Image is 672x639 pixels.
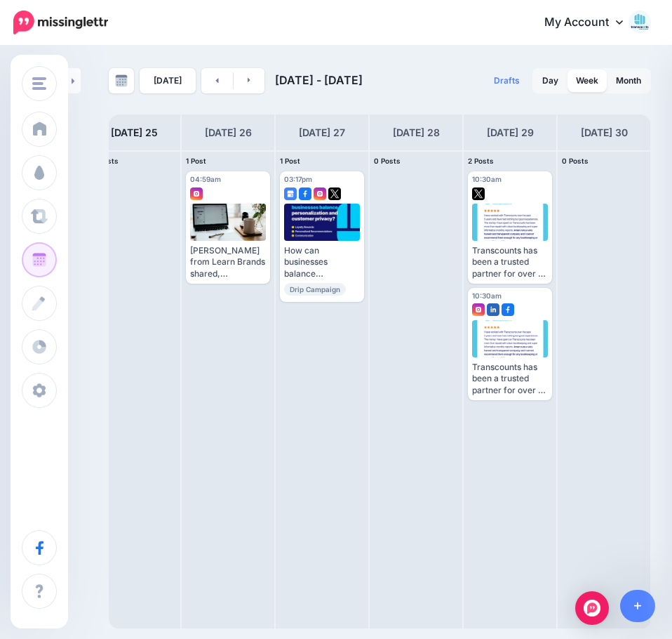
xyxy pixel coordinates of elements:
h4: [DATE] 26 [205,124,252,141]
img: calendar-grey-darker.png [115,74,128,87]
div: Open Intercom Messenger [575,591,609,625]
img: google_business-square.png [284,187,297,200]
span: 0 Posts [562,157,589,165]
a: Week [567,70,607,92]
a: [DATE] [140,68,196,93]
div: [PERSON_NAME] from Learn Brands shared, Transcounts took the lead on our QuickBooks to Xero trans... [190,245,266,279]
span: 10:30am [472,291,502,300]
div: Transcounts has been a trusted partner for over 5 years, providing PHD Plumbing Heating & Drainag... [472,245,548,279]
img: twitter-square.png [472,187,485,200]
h4: [DATE] 30 [581,124,628,141]
span: 2 Posts [468,157,494,165]
span: 04:59am [190,175,221,183]
h4: [DATE] 28 [393,124,440,141]
h4: [DATE] 25 [111,124,158,141]
img: instagram-square.png [314,187,326,200]
span: 1 Post [186,157,206,165]
a: Month [607,70,650,92]
span: Drip Campaign [284,283,346,296]
h4: [DATE] 27 [299,124,345,141]
img: instagram-square.png [472,303,485,316]
div: Transcounts has been a trusted partner for over 5 years, providing PHD Plumbing Heating & Drainag... [472,362,548,396]
img: menu.png [32,77,46,90]
span: Drafts [494,77,520,85]
span: 1 Post [280,157,300,165]
span: 10:30am [472,175,502,183]
a: My Account [530,6,651,40]
img: facebook-square.png [502,303,514,316]
h4: [DATE] 29 [487,124,534,141]
img: twitter-square.png [328,187,341,200]
span: 0 Posts [374,157,401,165]
a: Day [534,70,567,92]
div: How can businesses balance personalization and customer privacy? Read more 👉 [URL] #personalizati... [284,245,360,279]
span: [DATE] - [DATE] [275,73,363,87]
img: Missinglettr [13,11,108,34]
img: linkedin-square.png [487,303,499,316]
a: Drafts [485,68,528,93]
span: 03:17pm [284,175,312,183]
img: facebook-square.png [299,187,311,200]
img: instagram-square.png [190,187,203,200]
